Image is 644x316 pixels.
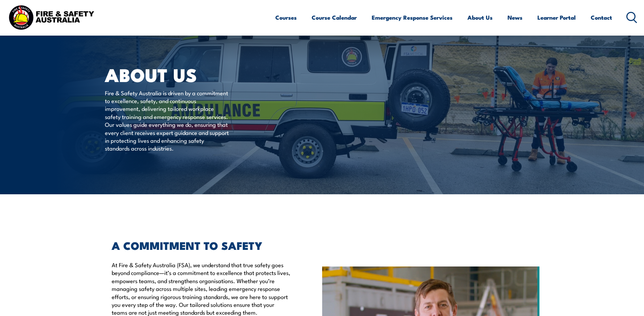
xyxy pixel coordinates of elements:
h2: A COMMITMENT TO SAFETY [112,240,291,250]
a: Learner Portal [537,8,576,26]
a: Contact [591,8,612,26]
a: Courses [275,8,297,26]
a: Course Calendar [312,8,357,26]
a: Emergency Response Services [372,8,453,26]
p: Fire & Safety Australia is driven by a commitment to excellence, safety, and continuous improveme... [105,89,229,152]
a: News [508,8,522,26]
a: About Us [467,8,493,26]
h1: About Us [105,66,273,82]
